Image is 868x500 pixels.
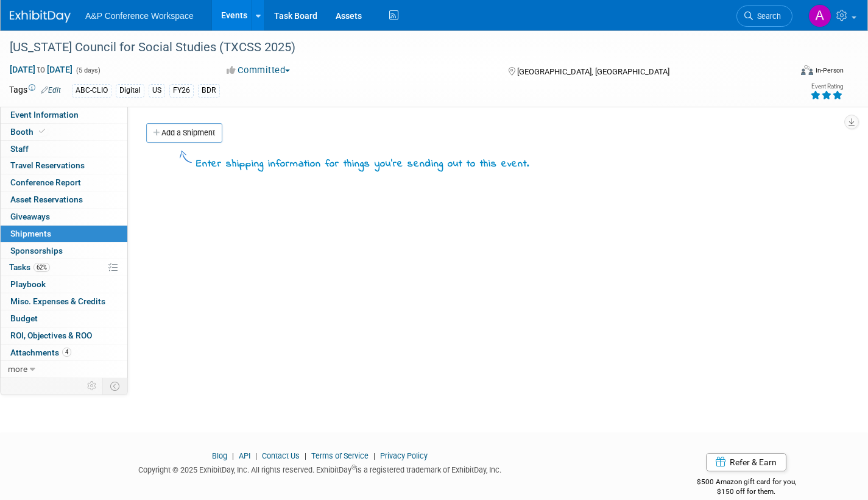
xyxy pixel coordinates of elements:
[351,464,356,471] sup: ®
[222,64,295,77] button: Committed
[10,144,29,154] span: Staff
[1,327,127,344] a: ROI, Objectives & ROO
[10,229,51,238] span: Shipments
[380,451,428,460] a: Privacy Policy
[82,378,103,394] td: Personalize Event Tab Strip
[10,10,71,23] img: ExhibitDay
[34,263,50,272] span: 62%
[169,84,194,97] div: FY26
[1,361,127,377] a: more
[10,296,105,306] span: Misc. Expenses & Credits
[1,310,127,327] a: Budget
[1,141,127,157] a: Staff
[10,160,85,170] span: Travel Reservations
[229,451,237,460] span: |
[1,174,127,191] a: Conference Report
[41,86,61,95] a: Edit
[198,84,220,97] div: BDR
[810,84,843,90] div: Event Rating
[10,313,38,323] span: Budget
[808,4,831,27] img: Amanda Oney
[239,451,250,460] a: API
[801,65,813,75] img: Format-Inperson.png
[35,65,47,74] span: to
[1,226,127,242] a: Shipments
[116,84,144,97] div: Digital
[75,66,101,74] span: (5 days)
[1,124,127,140] a: Booth
[1,191,127,208] a: Asset Reservations
[62,348,71,357] span: 4
[1,107,127,123] a: Event Information
[10,279,46,289] span: Playbook
[9,462,630,476] div: Copyright © 2025 ExhibitDay, Inc. All rights reserved. ExhibitDay is a registered trademark of Ex...
[1,157,127,174] a: Travel Reservations
[262,451,300,460] a: Contact Us
[39,128,45,135] i: Booth reservation complete
[5,37,772,59] div: [US_STATE] Council for Social Studies (TXCSS 2025)
[1,345,127,361] a: Attachments4
[8,364,27,374] span: more
[815,66,844,75] div: In-Person
[9,64,73,75] span: [DATE] [DATE]
[252,451,260,460] span: |
[720,63,844,82] div: Event Format
[85,11,194,21] span: A&P Conference Workspace
[517,67,669,76] span: [GEOGRAPHIC_DATA], [GEOGRAPHIC_DATA]
[1,209,127,225] a: Giveaways
[1,276,127,293] a: Playbook
[10,110,79,120] span: Event Information
[10,127,48,137] span: Booth
[736,5,792,27] a: Search
[311,451,369,460] a: Terms of Service
[149,84,165,97] div: US
[649,487,844,497] div: $150 off for them.
[9,84,61,98] td: Tags
[753,12,781,21] span: Search
[9,262,50,272] span: Tasks
[10,177,81,187] span: Conference Report
[72,84,111,97] div: ABC-CLIO
[1,259,127,276] a: Tasks62%
[649,469,844,497] div: $500 Amazon gift card for you,
[370,451,378,460] span: |
[196,157,529,172] div: Enter shipping information for things you're sending out to this event.
[1,293,127,310] a: Misc. Expenses & Credits
[706,453,786,471] a: Refer & Earn
[10,195,83,204] span: Asset Reservations
[1,243,127,259] a: Sponsorships
[10,212,50,221] span: Giveaways
[103,378,128,394] td: Toggle Event Tabs
[146,123,222,143] a: Add a Shipment
[10,330,92,340] span: ROI, Objectives & ROO
[10,348,71,357] span: Attachments
[10,246,63,255] span: Sponsorships
[212,451,227,460] a: Blog
[302,451,309,460] span: |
